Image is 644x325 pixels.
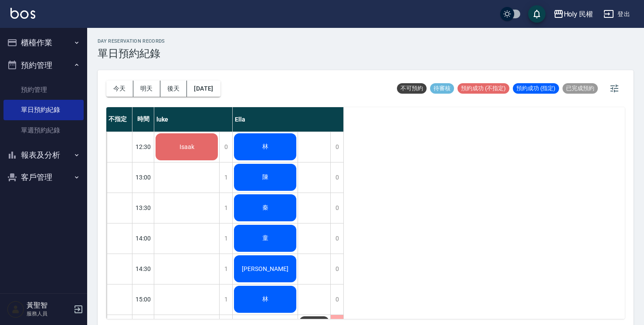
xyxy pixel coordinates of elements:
[261,234,270,242] span: 童
[330,254,343,284] div: 0
[330,162,343,193] div: 0
[600,6,634,22] button: 登出
[564,9,593,20] div: Holy 民權
[178,143,196,150] span: Isaak
[550,5,597,23] button: Holy 民權
[132,254,154,284] div: 14:30
[98,38,165,44] h2: day Reservation records
[3,100,84,120] a: 單日預約紀錄
[106,81,133,97] button: 今天
[430,85,454,92] span: 待審核
[219,254,232,284] div: 1
[3,80,84,100] a: 預約管理
[3,31,84,54] button: 櫃檯作業
[132,284,154,315] div: 15:00
[219,162,232,193] div: 1
[3,120,84,140] a: 單週預約紀錄
[261,173,270,181] span: 陳
[27,310,71,318] p: 服務人員
[7,301,24,318] img: Person
[330,284,343,315] div: 0
[219,284,232,315] div: 1
[187,81,220,97] button: [DATE]
[240,265,290,272] span: [PERSON_NAME]
[261,295,270,303] span: 林
[133,81,160,97] button: 明天
[132,193,154,223] div: 13:30
[330,193,343,223] div: 0
[219,193,232,223] div: 1
[233,107,344,132] div: Ella
[132,107,154,132] div: 時間
[219,132,232,162] div: 0
[219,223,232,254] div: 1
[528,5,546,23] button: save
[98,47,165,60] h3: 單日預約紀錄
[458,85,509,92] span: 預約成功 (不指定)
[106,107,132,132] div: 不指定
[3,144,84,166] button: 報表及分析
[330,132,343,162] div: 0
[261,204,270,212] span: 秦
[160,81,187,97] button: 後天
[397,85,427,92] span: 不可預約
[563,85,598,92] span: 已完成預約
[132,132,154,162] div: 12:30
[330,223,343,254] div: 0
[3,54,84,77] button: 預約管理
[513,85,559,92] span: 預約成功 (指定)
[27,301,71,310] h5: 黃聖智
[132,162,154,193] div: 13:00
[10,8,35,19] img: Logo
[132,223,154,254] div: 14:00
[261,143,270,151] span: 林
[154,107,233,132] div: luke
[3,166,84,189] button: 客戶管理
